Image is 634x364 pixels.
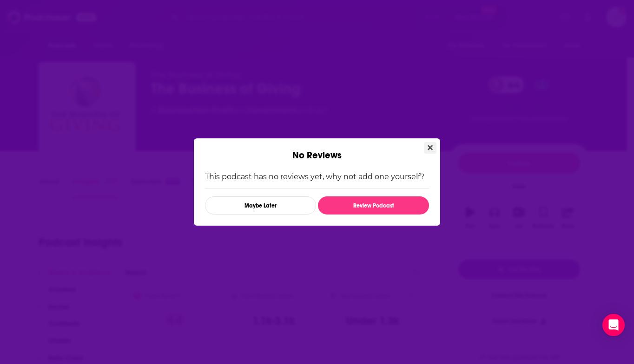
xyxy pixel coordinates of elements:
button: Maybe Later [205,196,316,214]
button: Close [424,142,436,154]
p: This podcast has no reviews yet, why not add one yourself? [205,172,429,181]
div: No Reviews [194,138,440,161]
div: Open Intercom Messenger [602,314,625,336]
button: Review Podcast [318,196,429,214]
